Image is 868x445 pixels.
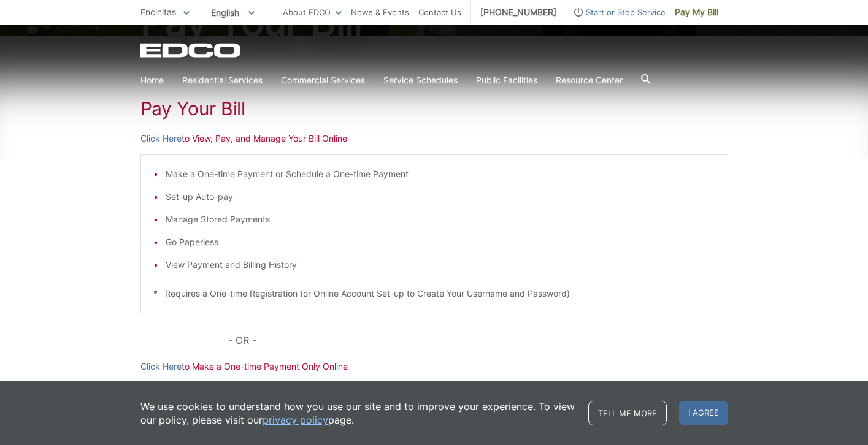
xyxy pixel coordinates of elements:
[588,401,667,425] a: Tell me more
[140,74,164,87] a: Home
[140,360,182,373] a: Click Here
[166,167,715,181] li: Make a One-time Payment or Schedule a One-time Payment
[351,6,409,19] a: News & Events
[140,360,728,373] p: to Make a One-time Payment Only Online
[166,213,715,226] li: Manage Stored Payments
[228,332,728,349] p: - OR -
[283,6,342,19] a: About EDCO
[140,400,576,427] p: We use cookies to understand how you use our site and to improve your experience. To view our pol...
[140,132,728,145] p: to View, Pay, and Manage Your Bill Online
[140,97,728,120] h1: Pay Your Bill
[383,74,458,87] a: Service Schedules
[675,6,718,19] span: Pay My Bill
[556,74,623,87] a: Resource Center
[476,74,537,87] a: Public Facilities
[418,6,461,19] a: Contact Us
[166,235,715,249] li: Go Paperless
[140,7,176,17] span: Encinitas
[140,132,182,145] a: Click Here
[182,74,263,87] a: Residential Services
[166,190,715,203] li: Set-up Auto-pay
[140,43,242,58] a: EDCD logo. Return to the homepage.
[281,74,365,87] a: Commercial Services
[166,258,715,272] li: View Payment and Billing History
[202,2,264,23] span: English
[153,287,715,300] p: * Requires a One-time Registration (or Online Account Set-up to Create Your Username and Password)
[263,413,328,427] a: privacy policy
